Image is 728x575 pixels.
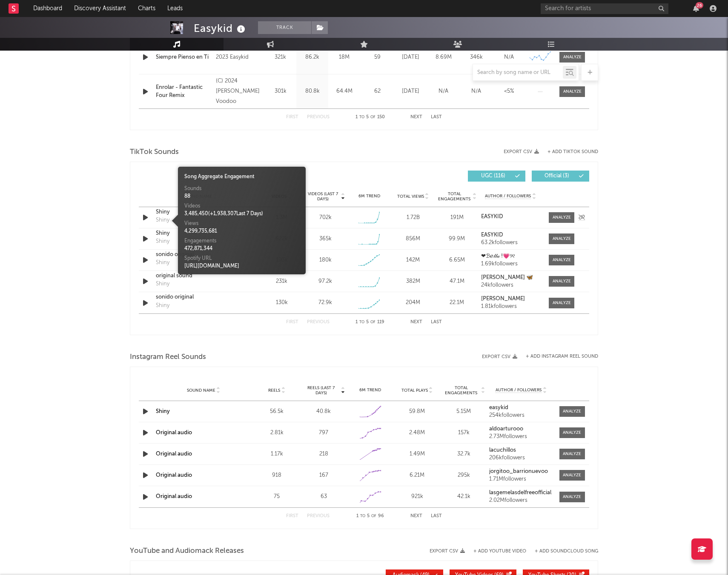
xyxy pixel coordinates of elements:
[156,259,169,267] div: Shiny
[156,451,192,457] a: Original audio
[302,492,345,501] div: 63
[537,174,576,179] span: Official ( 3 )
[255,450,298,458] div: 1.17k
[481,232,503,238] strong: EASYKID
[350,193,389,199] div: 6M Trend
[156,229,245,238] div: Shiny
[184,173,299,181] div: Song Aggregate Engagement
[286,115,298,120] button: First
[485,194,531,199] span: Author / Followers
[396,87,425,96] div: [DATE]
[481,296,540,302] a: [PERSON_NAME]
[429,87,458,96] div: N/A
[462,53,490,62] div: 346k
[504,149,539,154] button: Export CSV
[489,426,553,432] a: aldoarturooo
[396,407,439,416] div: 59.8M
[184,264,239,269] a: [URL][DOMAIN_NAME]
[481,275,540,281] a: [PERSON_NAME] 🦋
[184,202,299,210] div: Videos
[443,385,480,396] span: Total Engagements
[302,429,345,437] div: 797
[302,407,345,416] div: 40.8k
[396,53,425,62] div: [DATE]
[526,549,598,554] button: + Add SoundCloud Song
[693,5,699,12] button: 26
[401,388,428,393] span: Total Plays
[156,494,192,499] a: Original audio
[156,216,169,225] div: Shiny
[330,53,358,62] div: 18M
[194,21,247,35] div: Easykid
[473,174,513,179] span: UGC ( 116 )
[437,256,477,265] div: 6.65M
[156,280,169,288] div: Shiny
[362,53,392,62] div: 59
[410,320,422,325] button: Next
[465,549,526,554] div: + Add YouTube Video
[184,220,299,228] div: Views
[319,213,332,222] div: 702k
[347,112,393,122] div: 1 5 150
[184,228,299,235] div: 4,299,735,681
[286,514,298,518] button: First
[473,549,526,554] button: + Add YouTube Video
[489,498,553,504] div: 2.02M followers
[396,450,439,458] div: 1.49M
[489,413,553,418] div: 254k followers
[482,354,517,359] button: Export CSV
[258,21,311,34] button: Track
[481,304,540,310] div: 1.81k followers
[489,469,553,475] a: jorgitoo_barrionuevoo
[443,492,485,501] div: 42.1k
[187,388,215,393] span: Sound Name
[370,115,375,119] span: of
[489,455,553,461] div: 206k followers
[393,299,433,307] div: 204M
[362,87,392,96] div: 62
[156,83,212,100] a: Enrolar - Fantastic Four Remix
[307,514,330,518] button: Previous
[481,261,540,267] div: 1.69k followers
[489,447,516,453] strong: lacuchillos
[371,514,376,518] span: of
[496,387,542,393] span: Author / Followers
[255,492,298,501] div: 75
[481,232,540,238] a: EASYKID
[286,320,298,325] button: First
[318,299,332,307] div: 72.9k
[267,53,294,62] div: 321k
[481,240,540,246] div: 63.2k followers
[156,208,245,216] div: Shiny
[393,277,433,286] div: 382M
[156,272,245,280] a: original sound
[489,447,553,453] a: lacuchillos
[307,320,330,325] button: Previous
[349,387,392,393] div: 6M Trend
[393,256,433,265] div: 142M
[481,275,533,280] strong: [PERSON_NAME] 🦋
[359,320,364,324] span: to
[370,320,375,324] span: of
[307,115,330,120] button: Previous
[431,320,442,325] button: Last
[255,429,298,437] div: 2.81k
[489,405,553,411] a: easykid
[184,245,299,253] div: 472,871,344
[156,250,245,259] a: sonido original
[393,213,433,222] div: 1.72B
[184,255,299,262] div: Spotify URL
[481,253,515,259] strong: ❤︎ℬℯ𝓁𝓁𝒶 !💗୨୧
[431,514,442,518] button: Last
[184,210,299,218] div: 3,485,450 ( + 1,938,307 Last 7 Days)
[267,87,294,96] div: 301k
[156,430,192,436] a: Original audio
[473,69,563,76] input: Search by song name or URL
[431,115,442,120] button: Last
[517,354,598,359] div: + Add Instagram Reel Sound
[481,253,540,259] a: ❤︎ℬℯ𝓁𝓁𝒶 !💗୨୧
[184,193,299,200] div: 88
